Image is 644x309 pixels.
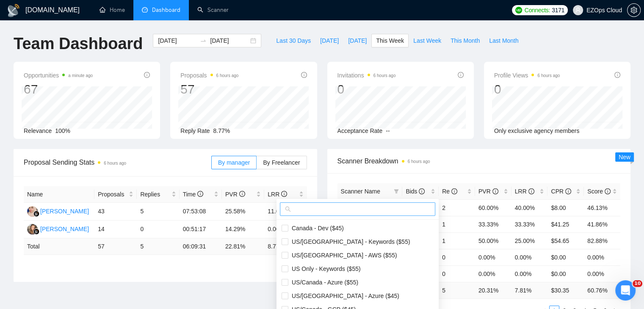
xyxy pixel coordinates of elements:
span: Proposals [180,70,238,80]
td: 8.77 % [264,238,307,255]
img: NK [27,224,38,235]
span: setting [627,7,640,14]
button: [DATE] [343,34,371,47]
span: Connects: [525,6,550,15]
span: info-circle [144,72,150,78]
button: This Month [446,34,484,47]
button: Last 30 Days [271,34,315,47]
span: US Only - Keywords ($55) [288,265,361,272]
td: 40.00% [511,199,548,216]
td: 0.00% [475,249,511,265]
span: info-circle [451,188,457,194]
span: info-circle [492,188,498,194]
div: 0 [337,81,396,97]
td: 0.00% [264,221,307,238]
td: 14 [94,221,137,238]
img: gigradar-bm.png [33,211,39,217]
span: Invitations [337,70,396,80]
span: Last Month [489,36,518,45]
time: 6 hours ago [104,161,126,166]
td: $0.00 [547,249,584,265]
a: NK[PERSON_NAME] [27,225,89,232]
div: 57 [180,81,238,97]
input: Start date [158,36,196,45]
time: 6 hours ago [408,159,430,164]
a: searchScanner [197,6,229,14]
td: 33.33% [511,216,548,232]
a: AJ[PERSON_NAME] [27,207,89,214]
td: 57 [94,238,137,255]
td: $8.00 [547,199,584,216]
td: 07:53:08 [180,203,222,221]
span: dashboard [142,7,148,13]
span: US/[GEOGRAPHIC_DATA] - AWS ($55) [288,252,397,259]
td: 50.00% [475,232,511,249]
button: This Week [371,34,409,47]
td: $ 30.35 [547,282,584,298]
td: 1 [439,216,475,232]
span: info-circle [605,188,611,194]
td: 25.58% [222,203,264,221]
td: 0.00% [511,249,548,265]
td: 41.86% [584,216,620,232]
span: Scanner Breakdown [337,156,621,166]
span: This Month [451,36,480,45]
td: 1 [439,232,475,249]
span: Replies [140,190,169,199]
span: PVR [478,188,498,195]
span: Proposals [98,190,127,199]
td: 11.63% [264,203,307,221]
td: 22.81 % [222,238,264,255]
span: filter [392,185,401,198]
span: PVR [225,191,245,198]
span: -- [386,127,390,134]
span: US/[GEOGRAPHIC_DATA] - Keywords ($55) [288,238,410,245]
td: 0.00% [584,265,620,282]
span: [DATE] [320,36,339,45]
img: upwork-logo.png [515,7,522,14]
div: [PERSON_NAME] [40,207,89,216]
td: $0.00 [547,265,584,282]
span: Opportunities [24,70,93,80]
td: 2 [439,199,475,216]
a: homeHome [100,6,125,14]
span: Last 30 Days [276,36,311,45]
span: Last Week [413,36,441,45]
button: Last Week [409,34,446,47]
td: 60.76 % [584,282,620,298]
span: info-circle [239,191,245,197]
span: Bids [406,188,425,195]
span: info-circle [614,72,620,78]
span: info-circle [197,191,203,197]
button: Last Month [484,34,523,47]
span: info-circle [419,188,425,194]
input: End date [210,36,249,45]
td: $54.65 [547,232,584,249]
span: swap-right [200,37,207,44]
a: setting [627,7,641,14]
td: 5 [137,203,179,221]
span: LRR [515,188,534,195]
td: 82.88% [584,232,620,249]
span: Proposal Sending Stats [24,157,211,168]
img: AJ [27,206,38,217]
td: 46.13% [584,199,620,216]
td: 43 [94,203,137,221]
span: Scanner Name [341,188,380,195]
td: 60.00% [475,199,511,216]
td: 5 [137,238,179,255]
span: New [619,154,630,160]
span: info-circle [458,72,464,78]
button: setting [627,3,641,17]
td: 0 [439,265,475,282]
img: logo [7,4,20,17]
td: 33.33% [475,216,511,232]
span: 10 [633,280,642,287]
button: [DATE] [315,34,343,47]
span: Score [587,188,610,195]
time: 6 hours ago [216,73,239,78]
span: By manager [218,159,250,166]
time: 6 hours ago [373,73,396,78]
span: Relevance [24,127,52,134]
span: Profile Views [494,70,560,80]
